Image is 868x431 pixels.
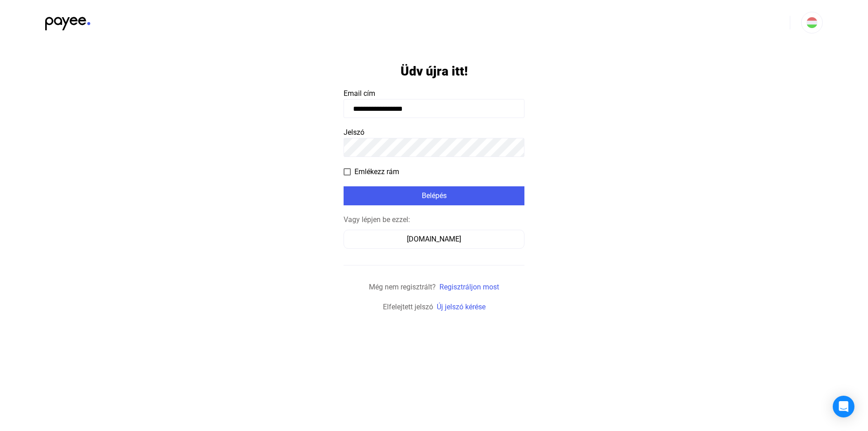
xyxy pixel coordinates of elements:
[801,12,823,33] button: HU
[807,17,817,28] img: HU
[344,89,375,98] span: Email cím
[369,283,436,291] span: Még nem regisztrált?
[437,303,486,311] a: Új jelszó kérése
[383,303,433,311] span: Elfelejtett jelszó
[45,12,90,30] img: black-payee-blue-dot.svg
[344,128,364,137] span: Jelszó
[833,396,854,417] div: Open Intercom Messenger
[344,230,524,249] button: [DOMAIN_NAME]
[347,234,521,245] div: [DOMAIN_NAME]
[344,186,524,205] button: Belépés
[354,166,399,177] span: Emlékezz rám
[401,63,468,79] h1: Üdv újra itt!
[439,283,499,291] a: Regisztráljon most
[346,190,522,201] div: Belépés
[344,235,524,243] a: [DOMAIN_NAME]
[344,214,524,225] div: Vagy lépjen be ezzel:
